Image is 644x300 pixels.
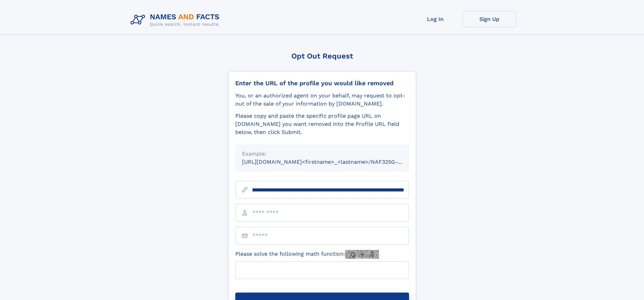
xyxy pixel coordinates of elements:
[462,11,517,27] a: Sign Up
[235,79,409,87] div: Enter the URL of the profile you would like removed
[235,250,379,259] label: Please solve the following math function:
[242,159,422,165] small: [URL][DOMAIN_NAME]<firstname>_<lastname>/NAF325G-xxxxxxxx
[235,92,409,108] div: You, or an authorized agent on your behalf, may request to opt-out of the sale of your informatio...
[242,150,402,158] div: Example:
[235,112,409,136] div: Please copy and paste the specific profile page URL on [DOMAIN_NAME] you want removed into the Pr...
[128,11,225,29] img: Logo Names and Facts
[228,52,416,60] div: Opt Out Request
[408,11,462,27] a: Log In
